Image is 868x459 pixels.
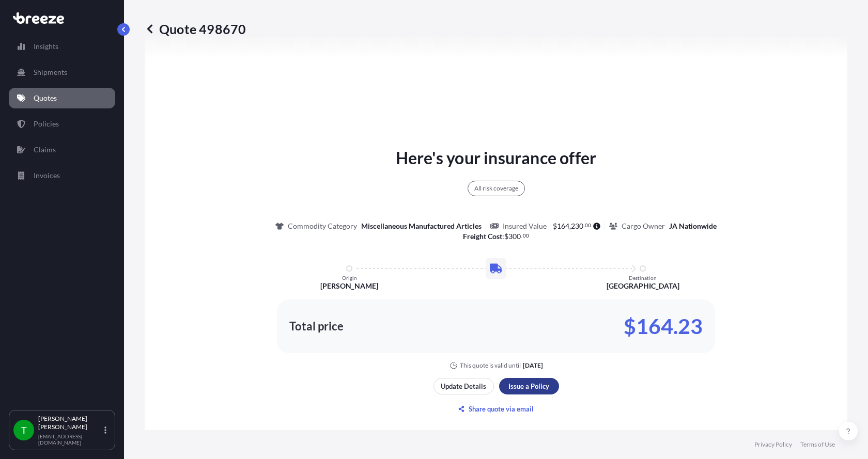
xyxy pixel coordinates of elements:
[396,146,596,170] p: Here's your insurance offer
[624,318,703,335] p: $164.23
[523,234,529,238] span: 00
[504,233,508,240] span: $
[503,221,547,231] p: Insured Value
[9,88,115,108] a: Quotes
[38,433,102,446] p: [EMAIL_ADDRESS][DOMAIN_NAME]
[38,415,102,431] p: [PERSON_NAME] [PERSON_NAME]
[361,221,482,231] p: Miscellaneous Manufactured Articles
[754,440,792,449] a: Privacy Policy
[320,281,378,291] p: [PERSON_NAME]
[569,223,571,230] span: ,
[557,223,569,230] span: 164
[468,181,525,196] div: All risk coverage
[523,361,543,370] p: [DATE]
[607,281,679,291] p: [GEOGRAPHIC_DATA]
[521,234,522,238] span: .
[508,233,521,240] span: 300
[34,67,67,77] p: Shipments
[669,221,717,231] p: JA Nationwide
[433,378,494,394] button: Update Details
[145,21,246,37] p: Quote 498670
[584,224,585,227] span: .
[800,440,835,449] a: Terms of Use
[585,224,591,227] span: 00
[34,145,56,155] p: Claims
[508,381,549,391] p: Issue a Policy
[9,139,115,160] a: Claims
[9,62,115,83] a: Shipments
[34,119,59,129] p: Policies
[289,321,344,331] p: Total price
[21,425,27,435] span: T
[622,221,665,231] p: Cargo Owner
[469,404,534,414] p: Share quote via email
[571,223,583,230] span: 230
[9,165,115,186] a: Invoices
[463,231,529,242] p: :
[499,378,559,394] button: Issue a Policy
[34,93,57,103] p: Quotes
[34,41,58,52] p: Insights
[9,114,115,134] a: Policies
[288,221,357,231] p: Commodity Category
[463,232,502,241] b: Freight Cost
[433,401,559,417] button: Share quote via email
[9,36,115,57] a: Insights
[553,223,557,230] span: $
[441,381,486,391] p: Update Details
[629,275,657,281] p: Destination
[34,170,60,181] p: Invoices
[342,275,357,281] p: Origin
[460,361,521,370] p: This quote is valid until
